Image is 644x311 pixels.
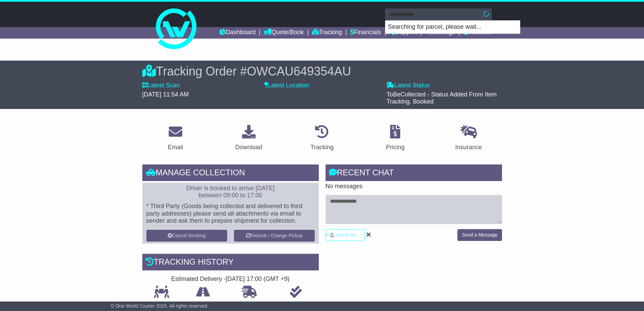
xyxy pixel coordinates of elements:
a: Email [163,123,187,154]
button: Cancel Booking [146,230,227,242]
span: © One World Courier 2025. All rights reserved. [111,303,209,309]
span: [DATE] 11:54 AM [142,91,189,98]
a: Insurance [451,123,486,154]
a: Financials [350,27,381,39]
button: Send a Message [457,229,502,241]
a: Download [231,123,267,154]
div: Manage collection [142,164,319,183]
div: Tracking history [142,254,319,272]
div: Pricing [386,143,405,152]
div: Estimated Delivery - [142,275,319,283]
label: Latest Scan [142,82,180,89]
div: Insurance [455,143,482,152]
p: Driver is booked to arrive [DATE] between 09:00 to 17:00 [146,185,315,199]
a: Tracking [312,27,342,39]
a: Tracking [306,123,338,154]
div: Tracking Order # [142,64,502,79]
div: [DATE] 17:00 (GMT +9) [226,275,290,283]
p: Searching for parcel, please wait... [385,21,520,34]
div: Tracking [310,143,333,152]
div: Download [235,143,262,152]
a: Quote/Book [264,27,304,39]
label: Latest Location [264,82,309,89]
a: Pricing [382,123,409,154]
button: Rebook / Change Pickup [234,230,315,242]
div: Email [168,143,183,152]
p: * Third Party (Goods being collected and delivered to third party addresses) please send all atta... [146,203,315,225]
p: No messages [326,183,502,190]
span: OWCAU649354AU [247,64,351,78]
div: RECENT CHAT [326,164,502,183]
label: Latest Status [386,82,430,89]
a: Dashboard [219,27,256,39]
span: ToBeCollected - Status Added From Item Tracking. Booked [386,91,497,105]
